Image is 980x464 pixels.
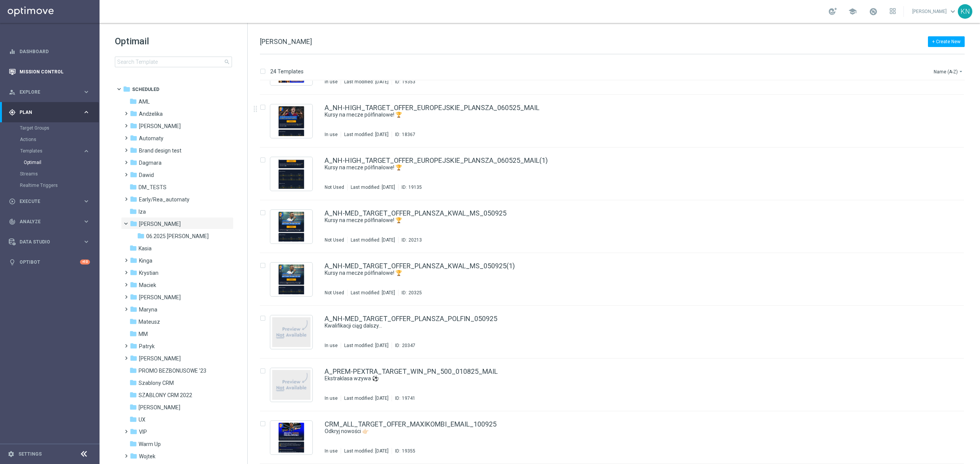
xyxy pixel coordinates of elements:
img: 20325.jpeg [272,264,310,294]
i: folder [123,85,131,93]
button: lightbulb Optibot +10 [8,259,90,265]
span: Antoni L. [139,123,181,130]
button: Name (A-Z)arrow_drop_down [933,67,965,76]
img: 18367.jpeg [272,106,310,136]
a: Settings [18,452,42,456]
a: A_NH-MED_TARGET_OFFER_PLANSZA_KWAL_MS_050925 [325,210,506,217]
i: folder [130,122,137,130]
i: folder [137,232,145,240]
a: Kursy na mecze półfinałowe! 🏆 [325,111,914,118]
div: Press SPACE to select this row. [252,359,978,411]
span: Krystian [139,269,158,276]
i: folder [129,379,137,386]
a: Ekstraklasa wzywa ⚽ [325,375,914,382]
div: Kursy na mecze półfinałowe! 🏆 [325,164,932,171]
span: Plan [20,110,83,115]
button: equalizer Dashboard [8,49,90,55]
a: A_NH-HIGH_TARGET_OFFER_EUROPEJSKIE_PLANSZA_060525_MAIL [325,104,539,111]
a: Target Groups [20,125,80,131]
a: Kursy na mecze półfinałowe! 🏆 [325,164,914,171]
img: 20213.jpeg [272,212,310,242]
span: Dagmara [139,159,162,166]
span: MM [139,331,148,337]
div: Data Studio keyboard_arrow_right [8,239,90,245]
div: Kursy na mecze półfinałowe! 🏆 [325,217,932,224]
span: Kasia [139,245,152,252]
div: In use [325,448,338,454]
i: lightbulb [9,259,16,266]
span: UX [139,416,145,423]
a: Dashboard [20,41,90,62]
a: Kursy na mecze półfinałowe! 🏆 [325,217,914,224]
a: A_NH-MED_TARGET_OFFER_PLANSZA_POLFIN_050925 [325,315,497,322]
i: folder [130,293,137,301]
div: 18367 [402,131,415,138]
span: Execute [20,199,83,204]
div: Press SPACE to select this row. [252,411,978,464]
span: Mateusz [139,318,160,325]
a: A_PREM-PEXTRA_TARGET_WIN_PN_500_010825_MAIL [325,368,498,375]
i: keyboard_arrow_right [83,198,90,205]
img: 19135.jpeg [272,159,310,189]
div: Last modified: [DATE] [341,395,392,401]
i: folder [129,208,137,215]
div: Optimail [24,157,99,168]
div: ID: [392,342,415,349]
button: play_circle_outline Execute keyboard_arrow_right [8,198,90,204]
span: DM_TESTS [139,184,167,191]
span: [PERSON_NAME] [260,37,312,45]
div: Odkryj nowości 👉🏻 [325,428,932,435]
i: folder [130,134,137,142]
i: folder [130,354,137,362]
i: folder [129,415,137,423]
div: gps_fixed Plan keyboard_arrow_right [8,109,90,115]
span: Iza [139,208,146,215]
span: Dawid [139,172,154,178]
div: Last modified: [DATE] [348,290,398,296]
i: folder [130,452,137,460]
span: Piotr G. [139,355,181,362]
div: Press SPACE to select this row. [252,95,978,148]
button: track_changes Analyze keyboard_arrow_right [8,219,90,225]
span: Kinga [139,257,152,264]
div: Last modified: [DATE] [341,448,392,454]
div: 20325 [408,290,422,296]
div: ID: [392,79,415,85]
div: Last modified: [DATE] [341,79,392,85]
div: 19741 [402,395,415,401]
div: In use [325,79,338,85]
i: settings [8,451,15,458]
i: folder [130,171,137,178]
a: [PERSON_NAME]keyboard_arrow_down [911,6,958,17]
div: Last modified: [DATE] [348,237,398,243]
span: PROMO BEZBONUSOWE '23 [139,367,206,374]
a: Realtime Triggers [20,182,80,188]
a: Kursy na mecze półfinałowe! 🏆 [325,269,914,277]
i: keyboard_arrow_right [83,218,90,225]
div: Templates [20,149,83,153]
div: ID: [398,184,422,190]
i: folder [129,244,137,252]
i: folder [130,428,137,435]
div: 20213 [408,237,422,243]
a: Actions [20,136,80,143]
div: Realtime Triggers [20,180,99,191]
span: Brand design test [139,147,181,154]
div: Actions [20,134,99,145]
div: ID: [392,395,415,401]
div: person_search Explore keyboard_arrow_right [8,89,90,95]
i: folder [129,440,137,448]
i: keyboard_arrow_right [83,148,90,155]
button: Mission Control [8,69,90,75]
a: Mission Control [20,62,90,82]
i: play_circle_outline [9,198,16,205]
i: arrow_drop_down [958,68,964,75]
a: Streams [20,171,80,177]
span: Szablony CRM [139,380,174,386]
div: In use [325,342,338,349]
span: SZABLONY CRM 2022 [139,392,192,399]
a: Kwalifikacji ciąg dalszy... [325,322,914,329]
div: Target Groups [20,122,99,134]
div: Dashboard [9,41,90,62]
